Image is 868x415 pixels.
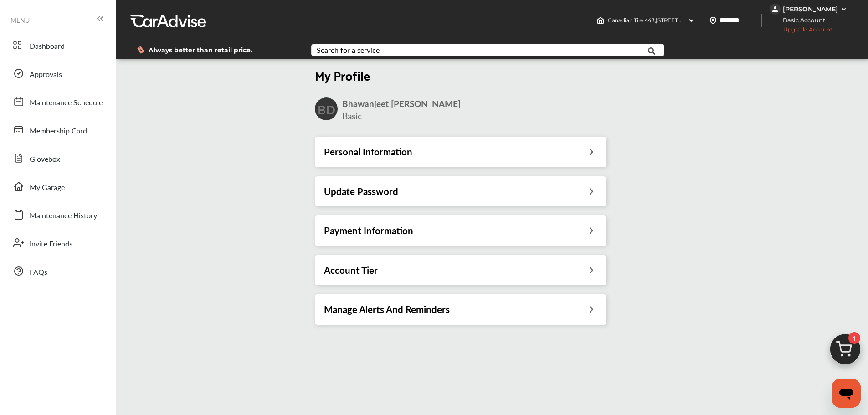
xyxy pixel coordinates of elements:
[30,154,60,165] span: Glovebox
[8,203,107,226] a: Maintenance History
[324,225,413,236] h3: Payment Information
[770,4,781,15] img: jVpblrzwTbfkPYzPPzSLxeg0AAAAASUVORK5CYII=
[324,185,398,197] h3: Update Password
[30,69,62,81] span: Approvals
[30,238,72,250] span: Invite Friends
[848,332,860,344] span: 1
[783,5,838,13] div: [PERSON_NAME]
[8,174,107,198] a: My Garage
[137,46,144,54] img: dollor_label_vector.a70140d1.svg
[342,110,362,122] span: Basic
[8,259,107,283] a: FAQs
[761,14,762,27] img: header-divider.bc55588e.svg
[8,146,107,170] a: Glovebox
[823,330,867,374] img: cart_icon.3d0951e8.svg
[149,47,252,53] span: Always better than retail price.
[30,125,87,137] span: Membership Card
[315,67,606,83] h2: My Profile
[832,379,861,408] iframe: Button to launch messaging window
[8,118,107,142] a: Membership Card
[688,17,695,24] img: header-down-arrow.9dd2ce7d.svg
[324,264,378,276] h3: Account Tier
[324,303,450,315] h3: Manage Alerts And Reminders
[597,17,604,24] img: header-home-logo.8d720a4f.svg
[318,101,335,117] h2: BD
[8,231,107,255] a: Invite Friends
[709,17,717,24] img: location_vector.a44bc228.svg
[324,146,412,158] h3: Personal Information
[342,97,461,110] span: Bhawanjeet [PERSON_NAME]
[30,41,65,52] span: Dashboard
[770,15,832,25] span: Basic Account
[8,90,107,113] a: Maintenance Schedule
[317,46,380,54] div: Search for a service
[770,26,832,37] span: Upgrade Account
[30,182,65,194] span: My Garage
[8,33,107,57] a: Dashboard
[30,97,103,109] span: Maintenance Schedule
[8,61,107,85] a: Approvals
[10,16,30,24] span: MENU
[30,266,47,278] span: FAQs
[30,210,97,222] span: Maintenance History
[840,5,847,13] img: WGsFRI8htEPBVLJbROoPRyZpYNWhNONpIPPETTm6eUC0GeLEiAAAAAElFTkSuQmCC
